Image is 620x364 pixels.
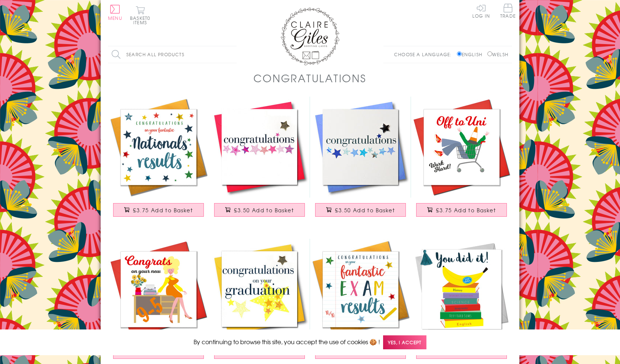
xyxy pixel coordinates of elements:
span: Trade [500,4,516,18]
span: £3.75 Add to Basket [436,206,496,214]
h1: Congratulations [253,71,366,86]
button: Menu [108,5,122,20]
img: Exam Congratulations Card, Top Banana, Embellished with a colourful tassel [411,239,512,340]
img: Congratulations and Good Luck Card, Off to Uni, Embellished with pompoms [411,97,512,198]
a: Congratulations National Exam Results Card, Star, Embellished with pompoms £3.75 Add to Basket [108,97,209,224]
button: £3.75 Add to Basket [416,203,507,217]
img: Exam Congratulations Card, Star, fantastic results, Embellished with pompoms [310,239,411,340]
span: £3.50 Add to Basket [234,206,294,214]
a: Congratulations Card, Blue Stars, Embellished with a padded star £3.50 Add to Basket [310,97,411,224]
button: £3.50 Add to Basket [315,203,406,217]
span: Menu [108,15,122,21]
button: £3.50 Add to Basket [214,203,305,217]
a: Log In [472,4,490,18]
span: £3.75 Add to Basket [133,206,193,214]
img: Congratulations National Exam Results Card, Star, Embellished with pompoms [108,97,209,198]
input: Search all products [108,46,237,63]
button: £3.75 Add to Basket [113,203,204,217]
button: Basket0 items [130,6,150,25]
img: Claire Giles Greetings Cards [281,7,339,65]
label: English [457,51,486,58]
img: New Job Congratulations Card, 9-5 Dolly, Embellished with colourful pompoms [108,239,209,340]
img: Congratulations Graduation Card, Embellished with a padded star [209,239,310,340]
input: Search [229,46,237,63]
label: Welsh [487,51,508,58]
input: English [457,51,462,56]
a: Congratulations Card, Pink Stars, Embellished with a padded star £3.50 Add to Basket [209,97,310,224]
img: Congratulations Card, Blue Stars, Embellished with a padded star [310,97,411,198]
span: £3.50 Add to Basket [335,206,395,214]
img: Congratulations Card, Pink Stars, Embellished with a padded star [209,97,310,198]
span: Yes, I accept [383,335,426,350]
p: Choose a language: [394,51,455,58]
a: Trade [500,4,516,19]
input: Welsh [487,51,492,56]
a: Congratulations and Good Luck Card, Off to Uni, Embellished with pompoms £3.75 Add to Basket [411,97,512,224]
span: 0 items [133,15,150,26]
